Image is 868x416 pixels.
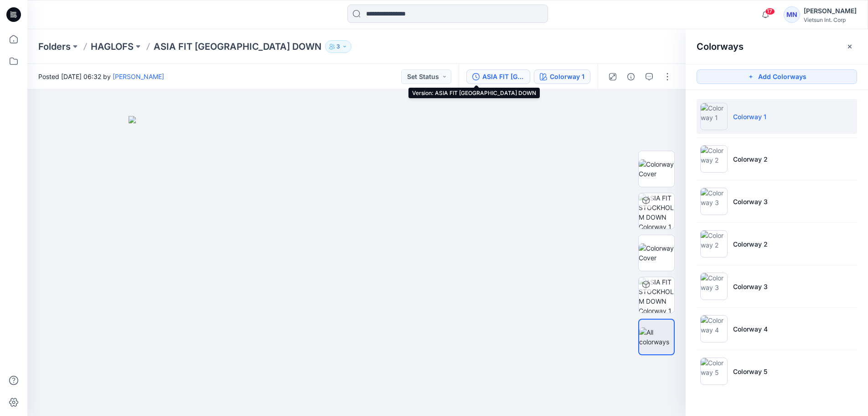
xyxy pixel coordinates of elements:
img: Colorway 3 [700,273,728,300]
img: Colorway 1 [700,103,728,130]
button: Colorway 1 [534,69,590,84]
div: [PERSON_NAME] [804,5,857,16]
p: Colorway 1 [733,112,766,121]
p: 3 [336,42,340,52]
div: Colorway 1 [550,72,584,82]
p: Colorway 5 [733,367,767,376]
h2: Colorways [697,41,744,52]
div: Vietsun Int. Corp [804,16,857,23]
img: Colorway 3 [700,188,728,215]
img: Colorway Cover [639,159,674,179]
img: Colorway Cover [639,243,674,263]
span: 17 [765,8,775,15]
img: ASIA FIT STOCKHOLM DOWN Colorway 1 [639,193,674,229]
p: Colorway 2 [733,239,768,249]
a: Folders [38,40,71,53]
img: Colorway 4 [700,315,728,342]
button: 3 [325,40,351,53]
div: MN [784,6,800,23]
a: [PERSON_NAME] [113,73,164,80]
img: Colorway 5 [700,358,728,385]
img: Colorway 2 [700,145,728,173]
button: Add Colorways [697,69,857,84]
button: Details [624,69,638,84]
a: HAGLOFS [91,40,134,53]
img: ASIA FIT STOCKHOLM DOWN Colorway 1 [639,277,674,313]
span: Posted [DATE] 06:32 by [38,72,164,81]
p: Colorway 4 [733,324,768,334]
img: All colorways [639,327,674,347]
p: ASIA FIT [GEOGRAPHIC_DATA] DOWN [154,40,321,53]
p: Colorway 3 [733,197,768,206]
p: Colorway 3 [733,282,768,291]
div: ASIA FIT STOCKHOLM DOWN [482,72,524,82]
img: Colorway 2 [700,230,728,258]
button: ASIA FIT [GEOGRAPHIC_DATA] DOWN [466,69,530,84]
p: Colorway 2 [733,154,768,164]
